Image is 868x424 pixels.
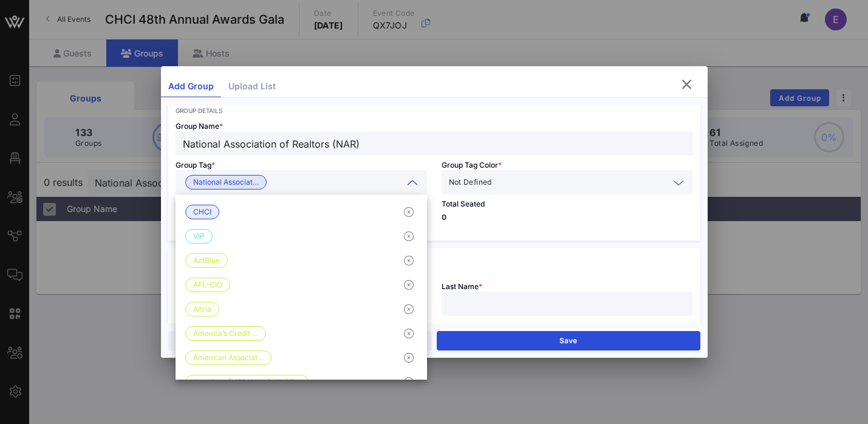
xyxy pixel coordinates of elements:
[193,278,222,292] span: AFL-CIO
[193,375,301,389] span: American [MEDICAL_DATA] S…
[193,205,211,219] span: CHCI
[193,303,211,316] span: Altria
[442,282,482,291] span: Last Name
[176,107,693,114] div: Group Details
[442,170,693,194] div: Not Defined
[176,170,427,194] div: National Association of Realtors (NAR)
[442,199,485,208] span: Total Seated
[176,121,223,131] span: Group Name
[442,160,502,169] span: Group Tag Color
[449,176,492,188] span: Not Defined
[168,331,432,350] button: Cancel
[193,254,220,267] span: ActBlue
[176,160,215,169] span: Group Tag
[193,327,258,340] span: America’s Credit …
[193,351,264,364] span: American Associat…
[176,255,693,262] div: Hosts
[442,214,693,221] p: 0
[193,230,205,243] span: VIP
[437,331,700,350] button: Save
[221,76,283,97] div: Upload List
[193,176,259,189] span: National Associat…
